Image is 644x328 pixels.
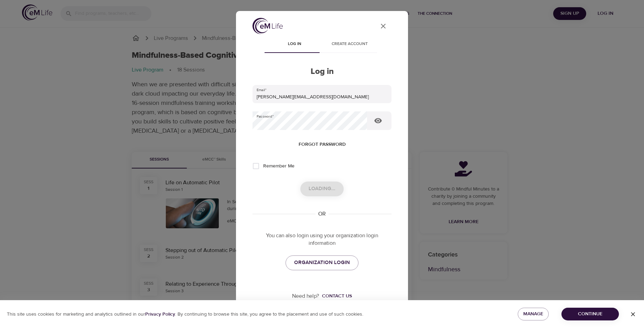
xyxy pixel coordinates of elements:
[263,163,294,170] span: Remember Me
[294,258,350,267] span: ORGANIZATION LOGIN
[322,293,352,299] div: Contact us
[315,210,329,218] div: OR
[296,138,348,151] button: Forgot password
[253,67,391,77] h2: Log in
[523,310,543,318] span: Manage
[319,293,352,299] a: Contact us
[326,41,373,48] span: Create account
[253,232,391,248] p: You can also login using your organization login information
[567,310,613,318] span: Continue
[145,311,175,317] b: Privacy Policy
[253,36,391,53] div: disabled tabs example
[271,41,318,48] span: Log in
[299,140,346,149] span: Forgot password
[253,18,283,34] img: logo
[286,255,358,270] a: ORGANIZATION LOGIN
[292,292,319,300] p: Need help?
[375,18,391,34] button: close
